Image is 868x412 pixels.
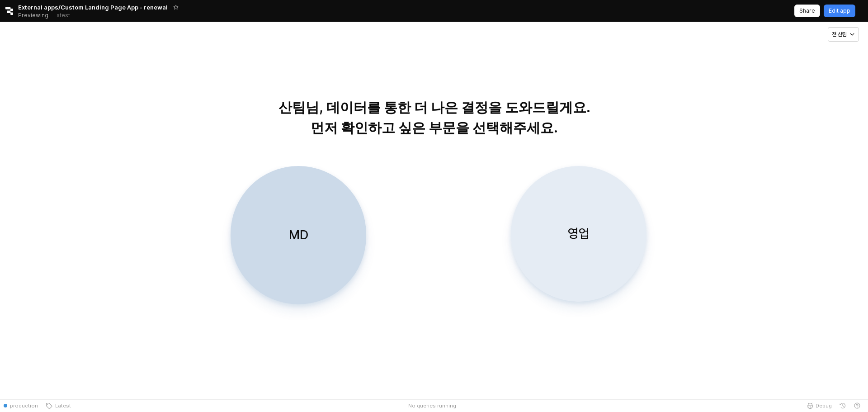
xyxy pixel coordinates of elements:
span: Latest [52,402,71,409]
button: Add app to favorites [171,3,180,12]
p: 산팀님, 데이터를 통한 더 나은 결정을 도와드릴게요. 먼저 확인하고 싶은 부문을 선택해주세요. [203,97,665,138]
button: Help [850,399,864,412]
p: 전 산팀 [832,31,847,38]
button: 영업 [511,166,646,302]
p: Edit app [829,7,850,14]
button: MD [231,166,366,304]
span: production [10,402,38,409]
span: Debug [816,402,832,409]
div: Previewing Latest [18,9,75,22]
button: Debug [803,399,835,412]
p: Latest [53,12,70,19]
p: MD [289,227,308,243]
p: Share [799,7,815,14]
span: External apps/Custom Landing Page App - renewal [18,3,168,12]
button: 전 산팀 [828,27,859,42]
button: Edit app [824,5,855,17]
button: Share app [794,5,820,17]
span: Previewing [18,11,48,20]
span: No queries running [408,402,456,409]
p: 영업 [568,225,590,242]
button: History [835,399,850,412]
button: Latest [42,399,75,412]
button: Releases and History [48,9,75,22]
